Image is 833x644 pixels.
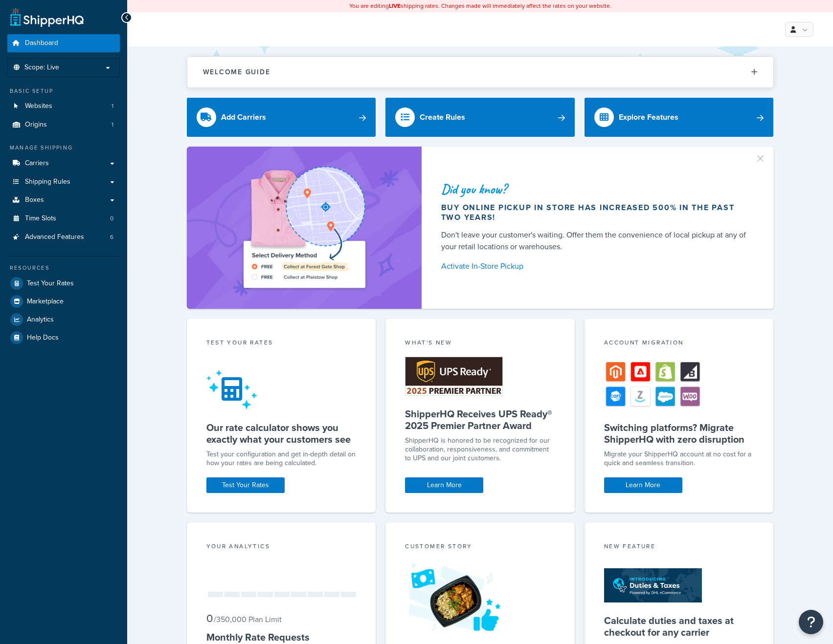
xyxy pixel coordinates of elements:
[604,422,754,445] h5: Switching platforms? Migrate ShipperHQ with zero disruption
[25,39,58,47] span: Dashboard
[25,215,56,223] span: Time Slots
[216,161,393,294] img: ad-shirt-map-b0359fc47e01cab431d101c4b569394f6a03f54285957d908178d52f29eb9668.png
[112,121,113,129] span: 1
[110,233,113,241] span: 6
[405,542,555,553] div: Customer Story
[7,210,120,228] li: Time Slots
[604,615,754,638] h5: Calculate duties and taxes at checkout for any carrier
[7,173,120,191] a: Shipping Rules
[405,338,555,349] div: What's New
[7,34,120,52] a: Dashboard
[7,144,120,152] div: Manage Shipping
[405,408,555,431] h5: ShipperHQ Receives UPS Ready® 2025 Premier Partner Award
[385,98,575,137] a: Create Rules
[7,87,120,95] div: Basic Setup
[25,233,84,241] span: Advanced Features
[7,329,120,346] a: Help Docs
[27,298,64,306] span: Marketplace
[7,228,120,246] li: Advanced Features
[441,182,750,196] div: Did you know?
[619,110,678,124] div: Explore Features
[7,97,120,115] a: Websites1
[25,121,47,129] span: Origins
[389,1,401,10] b: LIVE
[441,229,750,253] div: Don't leave your customer's waiting. Offer them the convenience of local pickup at any of your re...
[25,178,70,186] span: Shipping Rules
[7,293,120,310] a: Marketplace
[25,159,49,168] span: Carriers
[206,631,357,643] h5: Monthly Rate Requests
[206,610,213,626] span: 0
[799,610,823,634] button: Open Resource Center
[441,203,750,222] div: Buy online pickup in store has increased 500% in the past two years!
[206,338,357,349] div: Test your rates
[604,450,754,468] div: Migrate your ShipperHQ account at no cost for a quick and seamless transition.
[441,259,750,273] a: Activate In-Store Pickup
[206,477,285,493] a: Test Your Rates
[7,264,120,272] div: Resources
[27,279,74,288] span: Test Your Rates
[604,338,754,349] div: Account Migration
[25,102,52,110] span: Websites
[187,98,376,137] a: Add Carriers
[7,154,120,172] a: Carriers
[24,64,59,72] span: Scope: Live
[604,542,754,553] div: New Feature
[7,311,120,328] a: Analytics
[7,116,120,134] a: Origins1
[420,110,465,124] div: Create Rules
[7,191,120,209] a: Boxes
[214,614,282,625] small: / 350,000 Plan Limit
[405,477,483,493] a: Learn More
[206,542,357,553] div: Your Analytics
[7,116,120,134] li: Origins
[221,110,266,124] div: Add Carriers
[203,68,270,76] h2: Welcome Guide
[405,436,555,463] p: ShipperHQ is honored to be recognized for our collaboration, responsiveness, and commitment to UP...
[7,97,120,115] li: Websites
[27,334,59,342] span: Help Docs
[25,196,44,204] span: Boxes
[112,102,113,110] span: 1
[27,316,54,324] span: Analytics
[7,228,120,246] a: Advanced Features6
[585,98,774,137] a: Explore Features
[7,275,120,292] a: Test Your Rates
[7,210,120,228] a: Time Slots0
[187,57,773,87] button: Welcome Guide
[206,422,357,445] h5: Our rate calculator shows you exactly what your customers see
[604,477,682,493] a: Learn More
[206,450,357,468] div: Test your configuration and get in-depth detail on how your rates are being calculated.
[110,215,113,223] span: 0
